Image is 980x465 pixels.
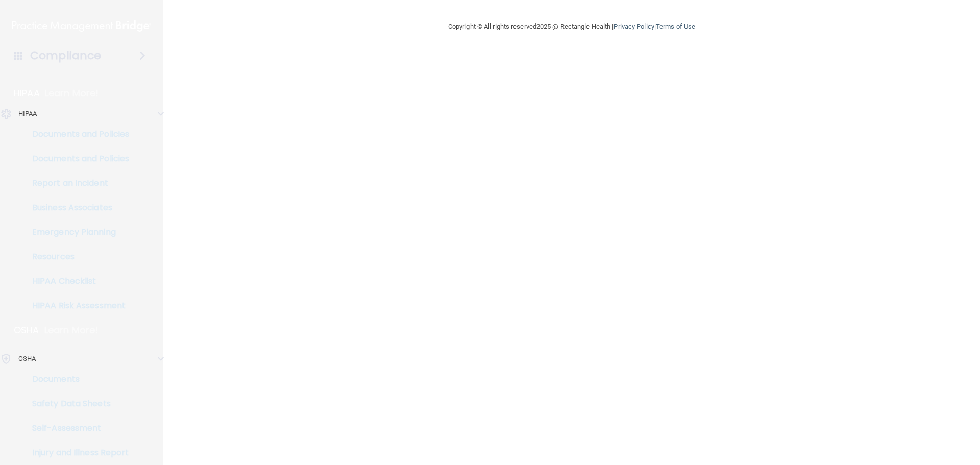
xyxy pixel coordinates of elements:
p: Documents [7,374,146,384]
p: Documents and Policies [7,129,146,139]
div: Copyright © All rights reserved 2025 @ Rectangle Health | | [385,10,758,43]
p: Report an Incident [7,178,146,188]
p: HIPAA [14,87,40,100]
p: Self-Assessment [7,423,146,433]
p: Emergency Planning [7,227,146,237]
a: Privacy Policy [614,22,654,30]
p: Safety Data Sheets [7,399,146,409]
p: Learn More! [45,87,99,100]
p: OSHA [18,353,36,365]
p: Learn More! [44,324,99,336]
p: HIPAA Checklist [7,276,146,286]
p: Injury and Illness Report [7,448,146,458]
p: Business Associates [7,203,146,213]
img: PMB logo [12,16,151,36]
a: Terms of Use [656,22,695,30]
p: Documents and Policies [7,154,146,164]
p: Resources [7,252,146,262]
p: OSHA [14,324,39,336]
p: HIPAA [18,108,37,120]
h4: Compliance [30,48,101,63]
p: HIPAA Risk Assessment [7,301,146,311]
